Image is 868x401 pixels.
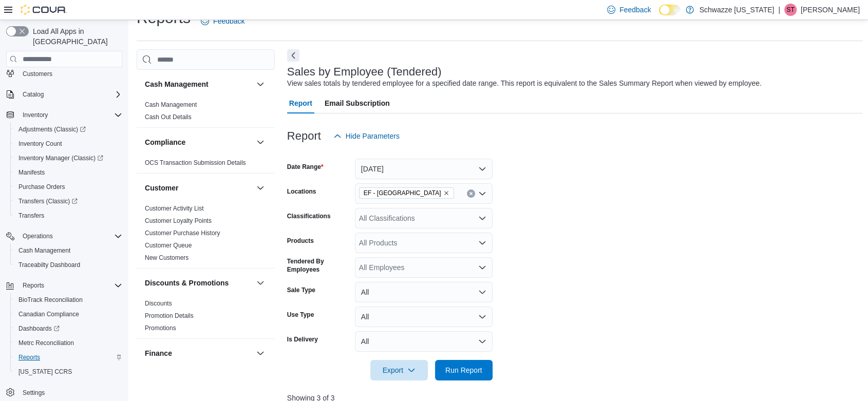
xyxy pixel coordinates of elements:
button: Finance [145,348,252,358]
span: Load All Apps in [GEOGRAPHIC_DATA] [29,26,122,47]
span: Cash Management [14,244,122,257]
label: Tendered By Employees [287,257,351,274]
h3: Compliance [145,137,185,147]
span: Transfers [14,209,122,222]
span: Reports [18,279,122,292]
a: Metrc Reconciliation [14,337,78,349]
a: Inventory Manager (Classic) [10,151,126,165]
button: All [355,331,493,352]
button: Clear input [467,189,475,198]
button: [US_STATE] CCRS [10,365,126,379]
span: [US_STATE] CCRS [18,368,72,376]
button: Reports [2,278,126,293]
button: Operations [2,229,126,243]
a: Adjustments (Classic) [14,123,90,136]
div: Compliance [137,157,275,173]
span: BioTrack Reconciliation [18,296,83,304]
label: Date Range [287,163,324,171]
button: Open list of options [478,263,486,272]
a: New Customers [145,254,188,261]
a: Promotions [145,324,176,332]
span: Canadian Compliance [18,310,79,318]
a: Dashboards [14,322,64,335]
span: Promotions [145,324,176,332]
button: Customer [145,183,252,193]
span: Inventory Manager (Classic) [18,154,103,162]
a: BioTrack Reconciliation [14,294,87,306]
span: Operations [23,232,53,240]
button: Catalog [18,88,48,101]
button: BioTrack Reconciliation [10,293,126,307]
span: Adjustments (Classic) [14,123,122,136]
span: GL Account Totals [145,370,194,378]
a: Inventory Count [14,138,66,150]
h3: Cash Management [145,79,209,89]
a: [US_STATE] CCRS [14,366,76,378]
button: Inventory Count [10,137,126,151]
img: Cova [21,5,67,15]
button: Purchase Orders [10,180,126,194]
span: Customers [23,70,52,78]
span: EF - [GEOGRAPHIC_DATA] [364,188,441,198]
a: Promotion Details [145,312,194,319]
a: Discounts [145,300,172,307]
button: Cash Management [10,243,126,258]
button: Compliance [145,137,252,147]
button: Traceabilty Dashboard [10,258,126,272]
span: Report [289,93,312,113]
button: Inventory [18,109,52,121]
a: Reports [14,351,44,364]
button: Cash Management [254,78,267,90]
h3: Report [287,130,321,142]
span: New Customers [145,254,188,262]
span: Purchase Orders [18,183,65,191]
a: Canadian Compliance [14,308,83,320]
button: Open list of options [478,214,486,222]
button: Open list of options [478,189,486,198]
button: Remove EF - Glendale from selection in this group [443,190,449,196]
span: Inventory Count [18,140,62,148]
span: Settings [18,386,122,399]
span: ST [786,4,794,16]
a: GL Account Totals [145,370,194,377]
a: OCS Transaction Submission Details [145,159,246,166]
a: Customers [18,68,56,80]
span: Metrc Reconciliation [14,337,122,349]
span: Settings [23,389,45,397]
a: Customer Purchase History [145,230,220,237]
a: Feedback [197,11,249,31]
button: All [355,307,493,327]
span: Traceabilty Dashboard [18,261,80,269]
span: Customer Queue [145,241,192,250]
span: Run Report [445,365,482,375]
span: Metrc Reconciliation [18,339,74,347]
label: Sale Type [287,286,315,294]
div: Customer [137,202,275,268]
label: Use Type [287,311,314,319]
div: Discounts & Promotions [137,297,275,338]
button: Open list of options [478,239,486,247]
a: Customer Loyalty Points [145,217,212,224]
button: Next [287,49,299,62]
a: Purchase Orders [14,181,69,193]
span: Traceabilty Dashboard [14,259,122,271]
p: Schwazze [US_STATE] [699,4,774,16]
button: Inventory [2,108,126,122]
a: Customer Activity List [145,205,204,212]
span: Adjustments (Classic) [18,125,86,133]
span: Cash Management [18,246,70,255]
span: BioTrack Reconciliation [14,294,122,306]
span: EF - Glendale [359,187,454,199]
label: Is Delivery [287,335,318,343]
button: Discounts & Promotions [254,277,267,289]
div: Cash Management [137,99,275,127]
button: Metrc Reconciliation [10,336,126,350]
span: Promotion Details [145,312,194,320]
span: Export [376,360,422,380]
button: Customer [254,182,267,194]
span: Inventory [23,111,48,119]
a: Transfers (Classic) [10,194,126,208]
span: Reports [23,281,44,290]
h3: Sales by Employee (Tendered) [287,66,442,78]
span: Inventory [18,109,122,121]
